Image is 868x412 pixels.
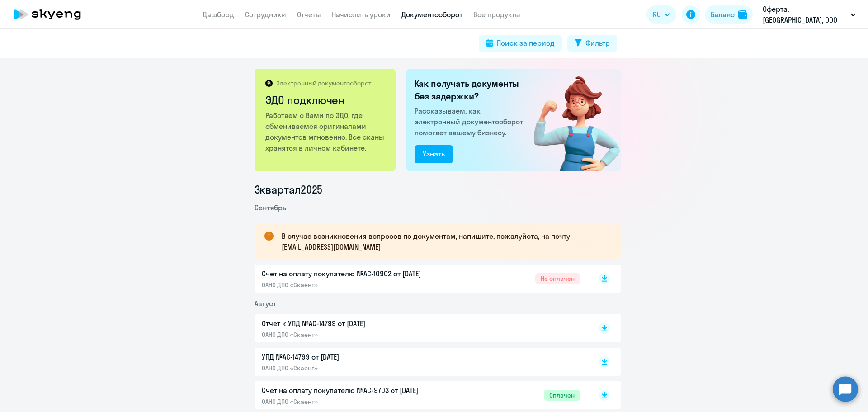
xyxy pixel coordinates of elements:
[282,231,604,252] p: В случае возникновения вопросов по документам, напишите, пожалуйста, на почту [EMAIL_ADDRESS][DOM...
[276,79,371,87] p: Электронный документооборот
[585,38,610,48] div: Фильтр
[265,110,386,153] p: Работаем с Вами по ЭДО, где обмениваемся оригиналами документов мгновенно. Все сканы хранятся в л...
[763,4,847,25] p: Оферта, [GEOGRAPHIC_DATA], ООО
[297,10,321,19] a: Отчеты
[203,10,234,19] a: Дашборд
[262,351,580,372] a: УПД №AC-14799 от [DATE]ОАНО ДПО «Скаенг»
[705,5,753,24] button: Балансbalance
[738,10,747,19] img: balance
[255,182,621,197] li: 3 квартал 2025
[567,35,617,52] button: Фильтр
[332,10,391,19] a: Начислить уроки
[262,318,452,329] p: Отчет к УПД №AC-14799 от [DATE]
[535,273,580,284] span: Не оплачен
[255,203,286,212] span: Сентябрь
[262,385,580,406] a: Счет на оплату покупателю №AC-9703 от [DATE]ОАНО ДПО «Скаенг»Оплачен
[262,268,580,289] a: Счет на оплату покупателю №AC-10902 от [DATE]ОАНО ДПО «Скаенг»Не оплачен
[262,398,452,406] p: ОАНО ДПО «Скаенг»
[758,4,860,25] button: Оферта, [GEOGRAPHIC_DATA], ООО
[711,9,735,20] div: Баланс
[245,10,286,19] a: Сотрудники
[473,10,520,19] a: Все продукты
[646,5,676,24] button: RU
[653,9,661,20] span: RU
[262,281,452,289] p: ОАНО ДПО «Скаенг»
[415,145,453,163] button: Узнать
[401,10,462,19] a: Документооборот
[262,364,452,372] p: ОАНО ДПО «Скаенг»
[262,318,580,339] a: Отчет к УПД №AC-14799 от [DATE]ОАНО ДПО «Скаенг»
[262,331,452,339] p: ОАНО ДПО «Скаенг»
[497,38,555,48] div: Поиск за период
[265,93,386,107] h2: ЭДО подключен
[262,268,452,279] p: Счет на оплату покупателю №AC-10902 от [DATE]
[415,77,527,103] h2: Как получать документы без задержки?
[262,385,452,396] p: Счет на оплату покупателю №AC-9703 от [DATE]
[519,69,621,171] img: connected
[544,390,580,401] span: Оплачен
[415,105,527,138] p: Рассказываем, как электронный документооборот помогает вашему бизнесу.
[479,35,562,52] button: Поиск за период
[262,351,452,362] p: УПД №AC-14799 от [DATE]
[423,148,445,159] div: Узнать
[255,299,276,308] span: Август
